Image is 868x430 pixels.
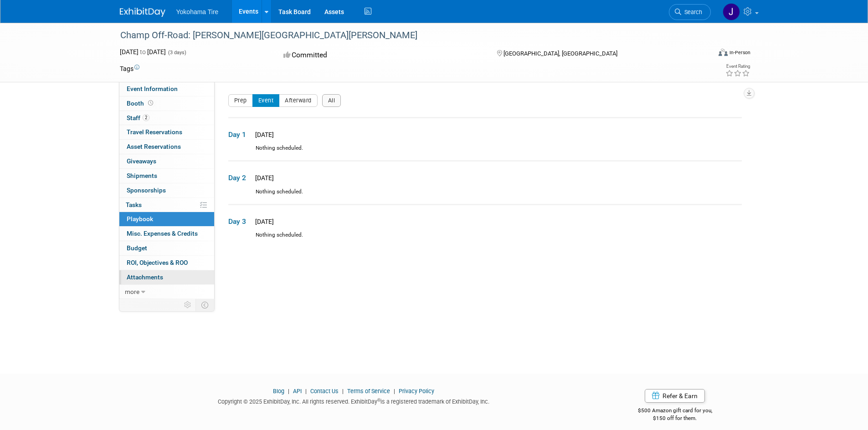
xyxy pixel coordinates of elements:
a: Search [669,4,711,20]
span: Attachments [127,273,163,281]
span: Day 2 [228,173,251,183]
span: [GEOGRAPHIC_DATA], [GEOGRAPHIC_DATA] [503,50,617,57]
a: Refer & Earn [645,389,705,403]
a: Event Information [119,82,214,96]
a: Blog [273,388,284,395]
button: Prep [228,94,253,107]
span: more [125,288,139,295]
a: Staff2 [119,111,214,125]
div: Event Format [657,47,751,61]
span: Yokohama Tire [176,8,219,15]
span: Booth not reserved yet [146,100,155,106]
div: Copyright © 2025 ExhibitDay, Inc. All rights reserved. ExhibitDay is a registered trademark of Ex... [120,395,588,406]
a: Sponsorships [119,183,214,197]
button: Event [252,94,280,107]
div: $500 Amazon gift card for you, [601,401,749,422]
a: Giveaways [119,154,214,168]
span: [DATE] [252,131,274,138]
a: Attachments [119,270,214,284]
span: Shipments [127,172,157,179]
a: Terms of Service [347,388,390,395]
div: Champ Off-Road: [PERSON_NAME][GEOGRAPHIC_DATA][PERSON_NAME] [117,27,697,44]
span: [DATE] [252,218,274,225]
a: Booth [119,96,214,111]
a: Travel Reservations [119,125,214,139]
span: (3 days) [167,50,186,56]
a: Playbook [119,212,214,226]
span: | [340,388,346,395]
a: Asset Reservations [119,140,214,154]
span: Booth [127,100,155,107]
span: | [391,388,397,395]
button: All [322,94,341,107]
img: ExhibitDay [120,8,165,17]
span: | [286,388,292,395]
td: Toggle Event Tabs [195,299,214,311]
div: $150 off for them. [601,415,749,422]
div: In-Person [729,49,750,56]
span: Playbook [127,215,153,223]
span: [DATE] [DATE] [120,48,166,56]
sup: ® [377,398,380,403]
img: Format-Inperson.png [719,49,728,56]
div: Committed [281,47,482,63]
span: Sponsorships [127,187,166,194]
td: Personalize Event Tab Strip [180,299,196,311]
td: Tags [120,64,139,73]
a: Shipments [119,169,214,183]
div: Event Rating [725,64,750,69]
span: Day 1 [228,130,251,140]
span: Giveaways [127,157,156,165]
a: API [293,388,302,395]
span: 2 [143,114,149,121]
a: Privacy Policy [399,388,434,395]
img: Jason Heath [723,3,740,20]
span: Day 3 [228,217,251,227]
span: Misc. Expenses & Credits [127,230,198,237]
div: Nothing scheduled. [228,188,742,204]
span: Event Information [127,85,178,92]
span: ROI, Objectives & ROO [127,259,188,266]
span: Tasks [126,201,142,208]
a: Budget [119,241,214,255]
a: more [119,285,214,299]
button: Afterward [279,94,318,107]
span: | [303,388,309,395]
span: Travel Reservations [127,128,182,136]
span: [DATE] [252,174,274,182]
div: Nothing scheduled. [228,231,742,247]
span: Asset Reservations [127,143,181,150]
a: Contact Us [310,388,339,395]
span: Budget [127,244,147,252]
span: to [139,48,147,56]
a: Misc. Expenses & Credits [119,227,214,241]
a: ROI, Objectives & ROO [119,256,214,270]
div: Nothing scheduled. [228,144,742,160]
a: Tasks [119,198,214,212]
span: Staff [127,114,149,121]
span: Search [681,9,702,15]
